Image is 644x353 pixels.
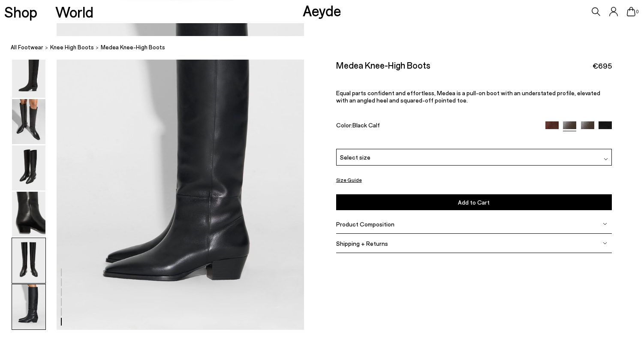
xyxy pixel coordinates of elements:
[55,4,93,19] a: World
[50,43,94,52] a: knee high boots
[336,220,394,228] span: Product Composition
[336,240,388,247] span: Shipping + Returns
[635,9,640,14] span: 0
[4,4,37,19] a: Shop
[50,44,94,51] span: knee high boots
[12,284,45,329] img: Medea Knee-High Boots - Image 6
[11,43,43,52] a: All Footwear
[336,175,362,185] button: Size Guide
[12,192,45,237] img: Medea Knee-High Boots - Image 4
[12,238,45,283] img: Medea Knee-High Boots - Image 5
[303,1,341,19] a: Aeyde
[12,99,45,144] img: Medea Knee-High Boots - Image 2
[12,145,45,190] img: Medea Knee-High Boots - Image 3
[101,43,165,52] span: Medea Knee-High Boots
[603,222,607,226] img: svg%3E
[604,157,608,161] img: svg%3E
[11,36,644,60] nav: breadcrumb
[352,121,380,129] span: Black Calf
[336,194,612,210] button: Add to Cart
[593,60,612,71] span: €695
[336,89,612,103] p: Equal parts confident and effortless, Medea is a pull-on boot with an understated profile, elevat...
[340,153,370,162] span: Select size
[458,199,490,206] span: Add to Cart
[336,121,537,131] div: Color:
[12,53,45,98] img: Medea Knee-High Boots - Image 1
[336,60,430,70] h2: Medea Knee-High Boots
[627,7,635,16] a: 0
[603,241,607,245] img: svg%3E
